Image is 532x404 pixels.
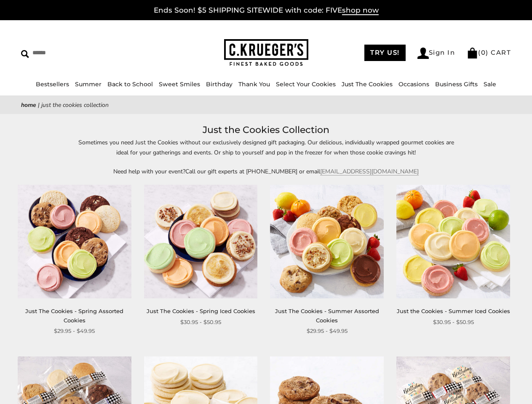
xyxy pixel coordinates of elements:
span: 0 [481,48,486,56]
a: [EMAIL_ADDRESS][DOMAIN_NAME] [320,167,419,175]
a: Just The Cookies [342,80,393,88]
nav: breadcrumbs [21,100,511,110]
img: Bag [467,48,478,58]
a: Sale [484,80,496,88]
a: Thank You [238,80,270,88]
a: Bestsellers [36,80,69,88]
span: $30.95 - $50.95 [433,318,474,327]
span: | [38,101,40,109]
span: Call our gift experts at [PHONE_NUMBER] or email [185,167,320,175]
a: Home [21,101,36,109]
a: Ends Soon! $5 SHIPPING SITEWIDE with code: FIVEshop now [154,6,379,15]
p: Sometimes you need Just the Cookies without our exclusively designed gift packaging. Our deliciou... [72,138,460,157]
p: Need help with your event? [72,167,460,176]
span: Just the Cookies Collection [41,101,109,109]
a: Sweet Smiles [159,80,200,88]
a: Birthday [206,80,233,88]
a: Just The Cookies - Spring Assorted Cookies [25,308,123,323]
a: Just The Cookies - Spring Iced Cookies [147,308,255,314]
img: Just The Cookies - Summer Assorted Cookies [270,185,384,298]
span: $30.95 - $50.95 [180,318,221,327]
span: shop now [342,6,379,15]
span: $29.95 - $49.95 [54,327,95,335]
a: (0) CART [467,48,511,56]
a: Summer [75,80,102,88]
input: Search [21,46,133,59]
a: TRY US! [364,45,406,61]
a: Business Gifts [435,80,478,88]
a: Just The Cookies - Summer Assorted Cookies [275,308,379,323]
img: Just The Cookies - Spring Iced Cookies [144,185,258,298]
a: Sign In [417,48,455,59]
a: Just the Cookies - Summer Iced Cookies [397,308,510,314]
a: Back to School [107,80,153,88]
a: Select Your Cookies [276,80,336,88]
span: $29.95 - $49.95 [307,327,348,335]
img: Account [417,48,429,59]
h1: Just the Cookies Collection [34,122,498,138]
img: C.KRUEGER'S [224,39,308,66]
img: Search [21,50,29,58]
img: Just the Cookies - Summer Iced Cookies [396,185,510,298]
a: Occasions [398,80,429,88]
img: Just The Cookies - Spring Assorted Cookies [18,185,131,298]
